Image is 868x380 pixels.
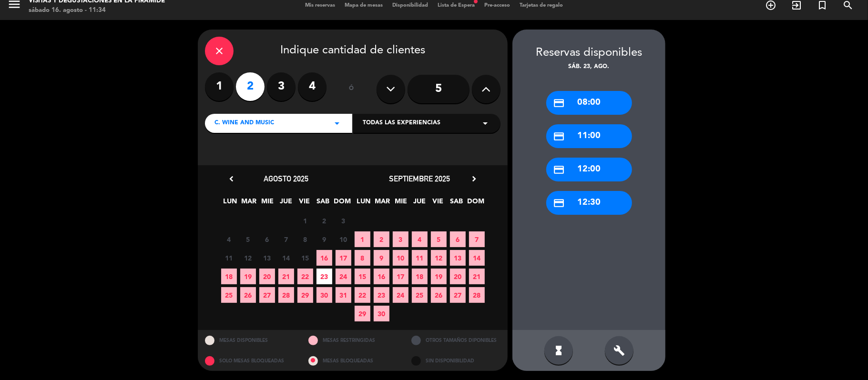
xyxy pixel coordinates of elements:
span: 28 [278,287,294,303]
span: 25 [412,287,428,303]
span: 22 [355,287,370,303]
span: Pre-acceso [480,3,515,8]
span: 9 [374,250,389,266]
div: MESAS DISPONIBLES [198,330,301,350]
span: MIE [393,196,409,211]
span: 8 [355,250,370,266]
span: 29 [297,287,313,303]
span: 31 [336,287,351,303]
span: 27 [450,287,466,303]
span: 12 [240,250,256,266]
span: 15 [297,250,313,266]
span: 5 [240,231,256,247]
span: 16 [317,250,332,266]
span: 20 [259,269,275,284]
i: chevron_left [226,174,236,184]
span: agosto 2025 [264,174,308,183]
div: 12:30 [546,191,632,215]
span: 9 [317,231,332,247]
span: 15 [355,269,370,284]
span: 26 [431,287,447,303]
span: 10 [393,250,408,266]
span: Disponibilidad [388,3,433,8]
div: Indique cantidad de clientes [205,37,500,65]
span: JUE [412,196,428,211]
span: 20 [450,269,466,284]
div: 11:00 [546,124,632,148]
div: MESAS RESTRINGIDAS [301,330,405,350]
span: C. Wine and Music [214,119,274,128]
span: 26 [240,287,256,303]
span: 28 [469,287,485,303]
div: Reservas disponibles [512,44,665,62]
span: 23 [374,287,389,303]
i: chevron_right [469,174,479,184]
i: build [613,345,625,356]
span: 6 [259,231,275,247]
span: 22 [297,269,313,284]
label: 3 [267,72,296,101]
span: VIE [430,196,446,211]
span: 25 [221,287,237,303]
label: 4 [298,72,327,101]
span: 18 [221,269,237,284]
span: 30 [317,287,332,303]
span: 1 [355,231,370,247]
span: Mis reservas [300,3,340,8]
span: Mapa de mesas [340,3,388,8]
span: LUN [223,196,238,211]
span: 19 [240,269,256,284]
span: MAR [241,196,257,211]
i: credit_card [553,164,565,176]
span: 30 [374,306,389,321]
span: 17 [336,250,351,266]
div: 12:00 [546,158,632,181]
span: MAR [375,196,390,211]
span: 7 [278,231,294,247]
div: ó [336,72,367,106]
span: 14 [469,250,485,266]
i: credit_card [553,130,565,142]
span: 8 [297,231,313,247]
span: MIE [260,196,276,211]
span: 21 [469,269,485,284]
span: 1 [297,213,313,229]
label: 1 [205,72,234,101]
span: 10 [336,231,351,247]
i: credit_card [553,97,565,109]
span: 6 [450,231,466,247]
span: VIE [297,196,313,211]
span: 2 [317,213,332,229]
div: SIN DISPONIBILIDAD [404,350,508,371]
span: 14 [278,250,294,266]
span: 11 [221,250,237,266]
div: OTROS TAMAÑOS DIPONIBLES [404,330,508,350]
span: 24 [336,269,351,284]
span: 21 [278,269,294,284]
label: 2 [236,72,265,101]
span: JUE [278,196,294,211]
span: septiembre 2025 [389,174,450,183]
span: 13 [259,250,275,266]
span: 3 [393,231,408,247]
span: Tarjetas de regalo [515,3,568,8]
span: 4 [412,231,428,247]
span: 29 [355,306,370,321]
div: sábado 16. agosto - 11:34 [29,6,165,15]
span: DOM [334,196,350,211]
span: 17 [393,269,408,284]
span: DOM [468,196,483,211]
i: arrow_drop_down [480,118,491,129]
span: 7 [469,231,485,247]
span: 2 [374,231,389,247]
span: Lista de Espera [433,3,480,8]
i: hourglass_full [553,345,564,356]
div: sáb. 23, ago. [512,62,665,72]
span: SAB [449,196,465,211]
span: SAB [316,196,331,211]
span: 18 [412,269,428,284]
span: 13 [450,250,466,266]
span: 16 [374,269,389,284]
span: 4 [221,231,237,247]
span: 12 [431,250,447,266]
